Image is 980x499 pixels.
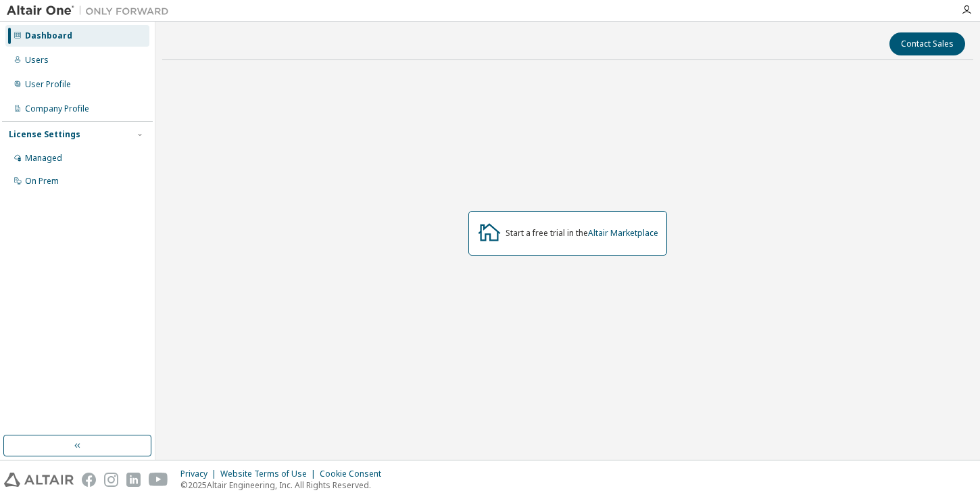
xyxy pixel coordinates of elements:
[4,473,74,487] img: altair_logo.svg
[149,473,168,487] img: youtube.svg
[220,469,320,479] div: Website Terms of Use
[126,473,141,487] img: linkedin.svg
[9,129,80,140] div: License Settings
[25,103,89,114] div: Company Profile
[25,79,71,90] div: User Profile
[25,176,59,187] div: On Prem
[889,32,965,55] button: Contact Sales
[588,227,658,239] a: Altair Marketplace
[506,228,658,239] div: Start a free trial in the
[180,479,389,491] p: © 2025 Altair Engineering, Inc. All Rights Reserved.
[7,4,176,18] img: Altair One
[25,153,62,164] div: Managed
[25,30,72,41] div: Dashboard
[180,469,220,479] div: Privacy
[25,55,49,66] div: Users
[82,473,96,487] img: facebook.svg
[320,469,389,479] div: Cookie Consent
[104,473,118,487] img: instagram.svg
